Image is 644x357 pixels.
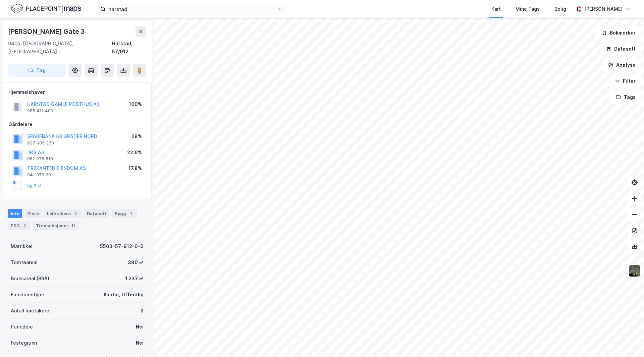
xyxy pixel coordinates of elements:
div: 5503-57-912-0-0 [100,242,144,250]
div: Kontrollprogram for chat [610,325,644,357]
button: Filter [609,74,641,88]
div: Bolig [554,5,566,13]
img: logo.f888ab2527a4732fd821a326f86c7f29.svg [11,3,81,15]
div: 985 411 409 [27,108,53,114]
div: 17.8% [128,164,142,172]
div: Info [8,209,22,218]
button: Tags [610,91,641,104]
div: 9405, [GEOGRAPHIC_DATA], [GEOGRAPHIC_DATA] [8,40,112,56]
div: 28% [131,132,142,140]
div: 941 976 301 [27,172,53,178]
div: [PERSON_NAME] Gate 3 [8,26,86,37]
div: Punktleie [11,323,33,331]
div: 22.6% [127,148,142,157]
div: 962 975 518 [27,156,53,162]
div: Tomteareal [11,258,38,266]
div: Transaksjoner [33,221,79,230]
div: Harstad, 57/912 [112,40,146,56]
button: Datasett [600,42,641,56]
div: Gårdeiere [8,120,146,128]
button: Tag [8,64,66,77]
div: Nei [136,339,144,347]
div: Kontor, Offentlig [104,291,144,299]
div: Leietakere [44,209,82,218]
div: 2 [21,222,28,229]
div: Nei [136,323,144,331]
iframe: Chat Widget [610,325,644,357]
div: 1 237 ㎡ [125,275,144,283]
button: Analyse [602,58,641,72]
img: 9k= [628,264,641,277]
div: 380 ㎡ [128,258,144,266]
div: Bruksareal (BRA) [11,275,49,283]
div: 100% [129,100,142,108]
div: ESG [8,221,31,230]
input: Søk på adresse, matrikkel, gårdeiere, leietakere eller personer [106,4,277,14]
div: Kart [491,5,501,13]
div: Matrikkel [11,242,33,250]
div: 937 905 378 [27,140,54,146]
div: 11 [70,222,76,229]
div: Antall leietakere [11,307,49,315]
div: Mine Tags [516,5,540,13]
div: 2 [72,210,79,217]
button: Bokmerker [596,26,641,40]
div: Datasett [84,209,109,218]
div: Hjemmelshaver [8,88,146,96]
div: Festegrunn [11,339,37,347]
div: 2 [141,307,144,315]
div: 1 [127,210,134,217]
div: [PERSON_NAME] [584,5,623,13]
div: Eiere [25,209,42,218]
div: Eiendomstype [11,291,44,299]
div: Bygg [112,209,137,218]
